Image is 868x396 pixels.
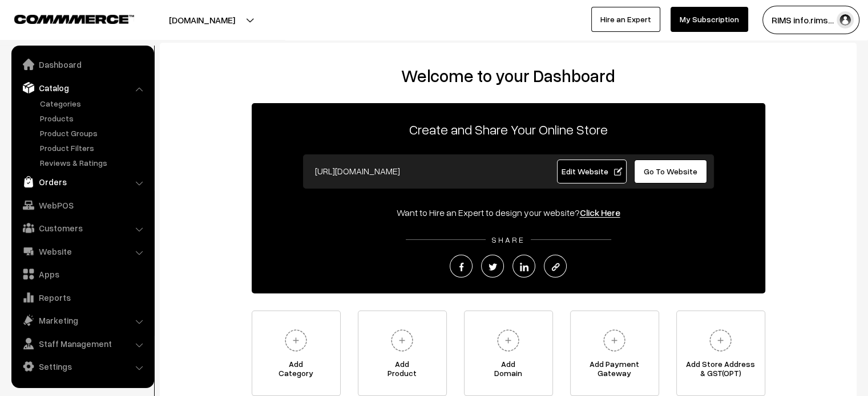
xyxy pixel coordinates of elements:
[14,54,150,75] a: Dashboard
[464,311,553,396] a: AddDomain
[37,97,150,109] a: Categories
[492,325,524,356] img: plus.svg
[252,360,340,382] span: Add Category
[561,166,622,176] span: Edit Website
[252,206,765,219] div: Want to Hire an Expert to design your website?
[837,11,854,28] img: user
[676,311,765,396] a: Add Store Address& GST(OPT)
[671,7,748,32] a: My Subscription
[252,311,341,396] a: AddCategory
[14,77,150,98] a: Catalog
[14,310,150,330] a: Marketing
[580,207,620,218] a: Click Here
[486,235,531,244] span: SHARE
[571,360,659,382] span: Add Payment Gateway
[591,7,660,32] a: Hire an Expert
[14,11,114,25] a: COMMMERCE
[14,15,134,23] img: COMMMERCE
[14,195,150,215] a: WebPOS
[14,241,150,262] a: Website
[14,218,150,238] a: Customers
[129,6,275,34] button: [DOMAIN_NAME]
[557,160,627,183] a: Edit Website
[465,360,552,382] span: Add Domain
[14,356,150,377] a: Settings
[570,311,659,396] a: Add PaymentGateway
[634,160,708,183] a: Go To Website
[14,333,150,354] a: Staff Management
[677,360,765,382] span: Add Store Address & GST(OPT)
[644,166,697,176] span: Go To Website
[599,325,630,356] img: plus.svg
[14,172,150,192] a: Orders
[37,112,150,124] a: Products
[280,325,312,356] img: plus.svg
[171,66,845,86] h2: Welcome to your Dashboard
[358,360,446,382] span: Add Product
[14,264,150,284] a: Apps
[37,142,150,154] a: Product Filters
[386,325,418,356] img: plus.svg
[14,287,150,308] a: Reports
[37,157,150,169] a: Reviews & Ratings
[358,311,447,396] a: AddProduct
[762,6,859,34] button: RIMS info.rims…
[705,325,736,356] img: plus.svg
[252,119,765,140] p: Create and Share Your Online Store
[37,127,150,139] a: Product Groups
